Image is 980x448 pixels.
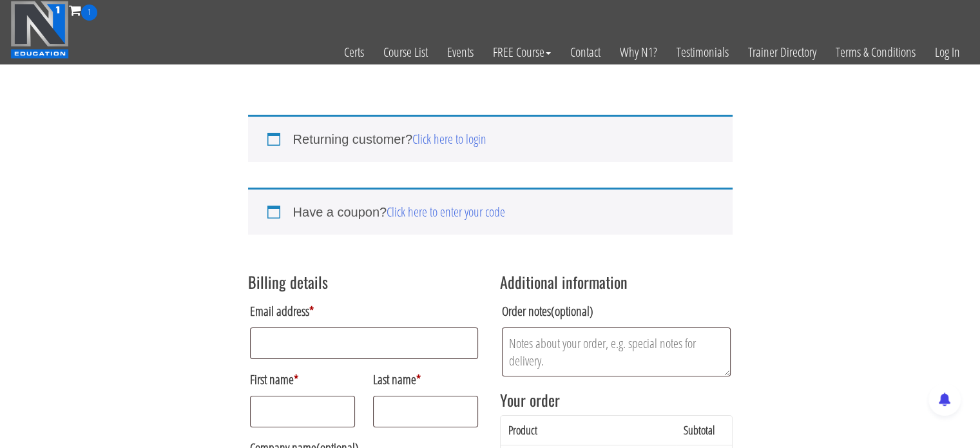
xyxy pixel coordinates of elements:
[610,21,667,84] a: Why N1?
[373,367,479,393] label: Last name
[81,5,97,21] span: 1
[676,416,731,445] th: Subtotal
[248,273,481,290] h3: Billing details
[561,21,610,84] a: Contact
[248,115,733,162] div: Returning customer?
[250,367,356,393] label: First name
[826,21,925,84] a: Terms & Conditions
[387,203,505,220] a: Click here to enter your code
[437,21,483,84] a: Events
[10,1,69,59] img: n1-education
[483,21,561,84] a: FREE Course
[551,302,593,320] span: (optional)
[374,21,437,84] a: Course List
[500,273,733,290] h3: Additional information
[738,21,826,84] a: Trainer Directory
[69,1,97,19] a: 1
[248,188,733,235] div: Have a coupon?
[412,130,486,148] a: Click here to login
[925,21,970,84] a: Log In
[667,21,738,84] a: Testimonials
[502,298,731,324] label: Order notes
[250,298,479,324] label: Email address
[500,391,733,408] h3: Your order
[334,21,374,84] a: Certs
[501,416,677,445] th: Product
